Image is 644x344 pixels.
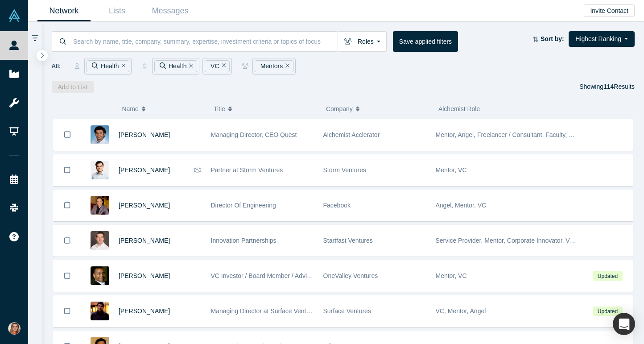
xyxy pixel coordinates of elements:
button: Company [326,99,429,118]
button: Roles [338,31,387,52]
span: VC, Mentor, Angel [436,307,486,315]
button: Bookmark [54,190,81,221]
span: Alchemist Acclerator [323,131,380,138]
span: Updated [593,271,622,281]
div: Health [154,60,197,72]
span: Mentor, Angel, Freelancer / Consultant, Faculty, Partner, Lecturer, VC [436,131,627,138]
a: [PERSON_NAME] [119,307,170,315]
button: Invite Contact [584,4,635,17]
button: Title [214,99,317,118]
img: Gulin Yilmaz's Account [8,322,21,335]
button: Remove Filter [119,61,126,71]
span: Innovation Partnerships [211,237,277,244]
a: [PERSON_NAME] [119,131,170,138]
a: Lists [91,0,144,21]
span: Director Of Engineering [211,202,276,209]
img: Arun Penmetsa's Profile Image [91,161,109,179]
button: Bookmark [54,261,81,291]
img: Michael Thaney's Profile Image [91,231,109,250]
button: Name [122,99,204,118]
span: All: [52,62,61,70]
button: Add to List [52,81,94,93]
img: Alchemist Vault Logo [8,9,21,22]
span: Facebook [323,202,351,209]
span: Name [122,99,138,118]
span: Mentor, VC [436,272,467,279]
img: Rodrigo Schmidt's Profile Image [91,196,109,215]
button: Remove Filter [219,61,226,71]
span: Managing Director at Surface Ventures [211,307,318,315]
button: Highest Ranking [569,31,635,47]
span: OneValley Ventures [323,272,378,279]
img: Gyan Kapur's Profile Image [91,302,109,320]
span: Mentor, VC [436,166,467,174]
button: Bookmark [54,155,81,186]
span: Angel, Mentor, VC [436,202,487,209]
div: Showing [579,81,635,93]
span: Updated [593,307,622,316]
input: Search by name, title, company, summary, expertise, investment criteria or topics of focus [72,31,338,52]
span: Startfast Ventures [323,237,373,244]
div: VC [205,60,230,72]
span: Company [326,99,353,118]
button: Bookmark [54,296,81,327]
strong: Sort by: [541,35,564,42]
span: Managing Director, CEO Quest [211,131,297,138]
button: Save applied filters [393,31,458,52]
strong: 114 [603,83,614,90]
button: Remove Filter [186,61,193,71]
a: [PERSON_NAME] [119,166,170,174]
div: Mentors [255,60,293,72]
img: Juan Scarlett's Profile Image [91,266,109,285]
div: Health [87,60,129,72]
span: Surface Ventures [323,307,371,315]
span: VC Investor / Board Member / Advisor [211,272,316,279]
span: Results [603,83,635,90]
span: Partner at Storm Ventures [211,166,283,174]
a: [PERSON_NAME] [119,237,170,244]
span: Storm Ventures [323,166,367,174]
a: [PERSON_NAME] [119,272,170,279]
button: Bookmark [54,119,81,150]
span: Title [214,99,225,118]
a: Network [37,0,91,21]
button: Bookmark [54,225,81,256]
a: [PERSON_NAME] [119,202,170,209]
img: Gnani Palanikumar's Profile Image [91,125,109,144]
span: Service Provider, Mentor, Corporate Innovator, VC, Angel [436,237,594,244]
a: Messages [144,0,197,21]
button: Remove Filter [283,61,289,71]
span: Alchemist Role [438,105,480,112]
